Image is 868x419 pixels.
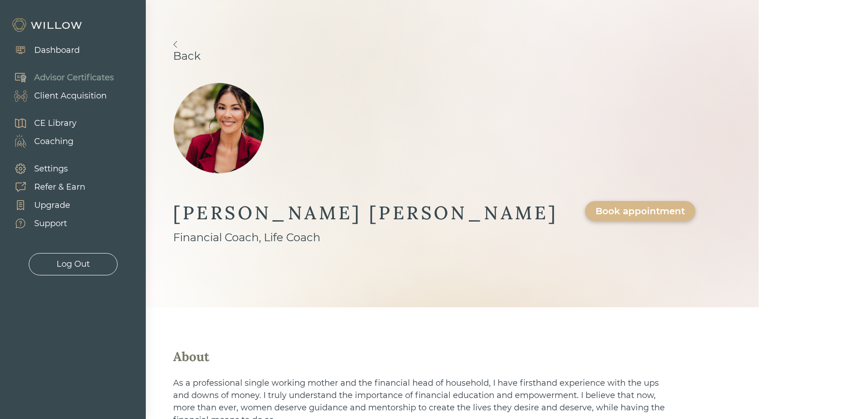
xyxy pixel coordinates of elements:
[11,18,84,32] img: Willow
[596,206,685,217] div: Book appointment
[173,201,558,225] div: [PERSON_NAME] [PERSON_NAME]
[5,87,114,105] a: Client Acquisition
[34,72,114,84] div: Advisor Certificates
[34,117,77,129] div: CE Library
[56,258,90,270] div: Log Out
[34,163,68,175] div: Settings
[173,229,558,246] div: Financial Coach, Life Coach
[5,41,80,59] a: Dashboard
[34,181,85,193] div: Refer & Earn
[173,41,731,62] a: Back
[173,348,674,365] div: About
[5,114,77,132] a: CE Library
[34,135,73,148] div: Coaching
[34,199,70,212] div: Upgrade
[173,41,177,48] img: <
[34,90,107,102] div: Client Acquisition
[5,132,77,150] a: Coaching
[5,160,85,178] a: Settings
[34,217,67,230] div: Support
[5,178,85,196] a: Refer & Earn
[5,196,85,214] a: Upgrade
[34,44,80,57] div: Dashboard
[5,68,114,87] a: Advisor Certificates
